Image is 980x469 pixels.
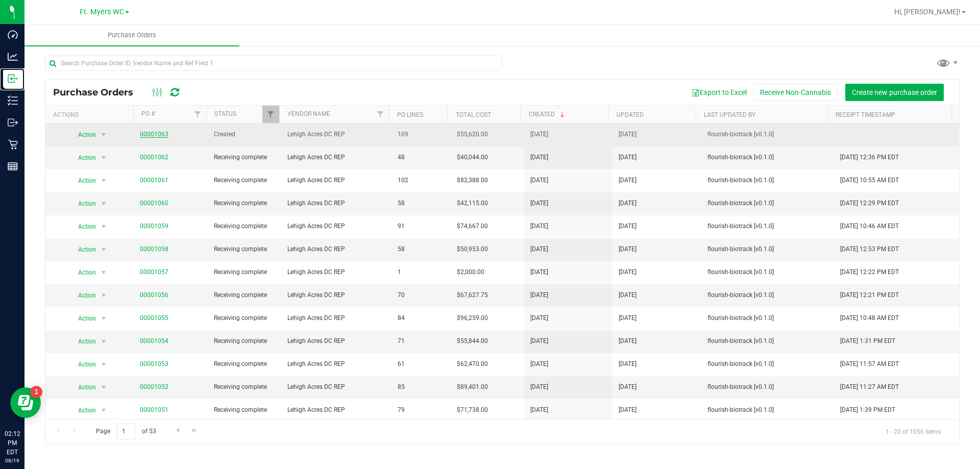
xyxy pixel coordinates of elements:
[97,128,110,142] span: select
[69,380,97,394] span: Action
[840,382,899,392] span: [DATE] 11:27 AM EDT
[707,153,828,162] span: flourish-biotrack [v0.1.0]
[69,311,97,326] span: Action
[530,382,548,392] span: [DATE]
[140,131,168,138] a: 00001063
[398,244,444,254] span: 58
[398,382,444,392] span: 85
[69,403,97,417] span: Action
[287,176,386,185] span: Lehigh Acres DC REP
[69,128,97,142] span: Action
[214,153,275,162] span: Receiving complete
[30,386,42,398] iframe: Resource center unread badge
[398,336,444,346] span: 71
[457,267,484,277] span: $2,000.00
[24,24,239,46] a: Purchase Orders
[398,153,444,162] span: 48
[398,313,444,323] span: 84
[372,106,389,123] a: Filter
[140,314,168,322] a: 00001055
[97,265,110,280] span: select
[619,336,636,346] span: [DATE]
[97,334,110,349] span: select
[97,357,110,372] span: select
[214,176,275,185] span: Receiving complete
[69,265,97,280] span: Action
[529,111,567,118] a: Created
[214,130,275,139] span: Created
[97,311,110,326] span: select
[530,359,548,369] span: [DATE]
[214,405,275,415] span: Receiving complete
[530,313,548,323] span: [DATE]
[53,87,143,98] span: Purchase Orders
[530,244,548,254] span: [DATE]
[836,111,895,118] a: Receipt Timestamp
[840,290,899,300] span: [DATE] 12:21 PM EDT
[457,130,488,139] span: $55,620.00
[171,424,186,437] a: Go to the next page
[530,336,548,346] span: [DATE]
[457,382,488,392] span: $89,401.00
[530,199,548,208] span: [DATE]
[287,382,386,392] span: Lehigh Acres DC REP
[214,336,275,346] span: Receiving complete
[685,84,753,101] button: Export to Excel
[398,221,444,231] span: 91
[619,359,636,369] span: [DATE]
[94,31,170,40] span: Purchase Orders
[80,8,124,16] span: Ft. Myers WC
[456,111,491,118] a: Total Cost
[840,359,899,369] span: [DATE] 11:57 AM EDT
[97,403,110,417] span: select
[707,336,828,346] span: flourish-biotrack [v0.1.0]
[457,405,488,415] span: $71,738.00
[398,290,444,300] span: 70
[8,52,18,62] inline-svg: Analytics
[97,174,110,188] span: select
[398,267,444,277] span: 1
[530,267,548,277] span: [DATE]
[530,221,548,231] span: [DATE]
[287,267,386,277] span: Lehigh Acres DC REP
[707,130,828,139] span: flourish-biotrack [v0.1.0]
[840,176,899,185] span: [DATE] 10:55 AM EDT
[140,200,168,207] a: 00001060
[140,223,168,230] a: 00001059
[140,291,168,299] a: 00001056
[214,290,275,300] span: Receiving complete
[707,405,828,415] span: flourish-biotrack [v0.1.0]
[287,405,386,415] span: Lehigh Acres DC REP
[707,382,828,392] span: flourish-biotrack [v0.1.0]
[707,221,828,231] span: flourish-biotrack [v0.1.0]
[877,424,949,439] span: 1 - 20 of 1056 items
[97,380,110,394] span: select
[704,111,755,118] a: Last Updated By
[619,130,636,139] span: [DATE]
[287,110,330,117] a: Vendor Name
[398,176,444,185] span: 102
[845,84,944,101] button: Create new purchase order
[397,111,423,118] a: PO Lines
[707,267,828,277] span: flourish-biotrack [v0.1.0]
[840,221,899,231] span: [DATE] 10:46 AM EDT
[69,334,97,349] span: Action
[707,313,828,323] span: flourish-biotrack [v0.1.0]
[287,313,386,323] span: Lehigh Acres DC REP
[97,196,110,211] span: select
[69,242,97,257] span: Action
[619,244,636,254] span: [DATE]
[840,336,895,346] span: [DATE] 1:31 PM EDT
[530,153,548,162] span: [DATE]
[707,199,828,208] span: flourish-biotrack [v0.1.0]
[140,383,168,390] a: 00001052
[530,176,548,185] span: [DATE]
[287,199,386,208] span: Lehigh Acres DC REP
[140,245,168,253] a: 00001058
[707,176,828,185] span: flourish-biotrack [v0.1.0]
[140,154,168,161] a: 00001062
[840,199,899,208] span: [DATE] 12:29 PM EDT
[87,424,164,439] span: Page of 53
[707,290,828,300] span: flourish-biotrack [v0.1.0]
